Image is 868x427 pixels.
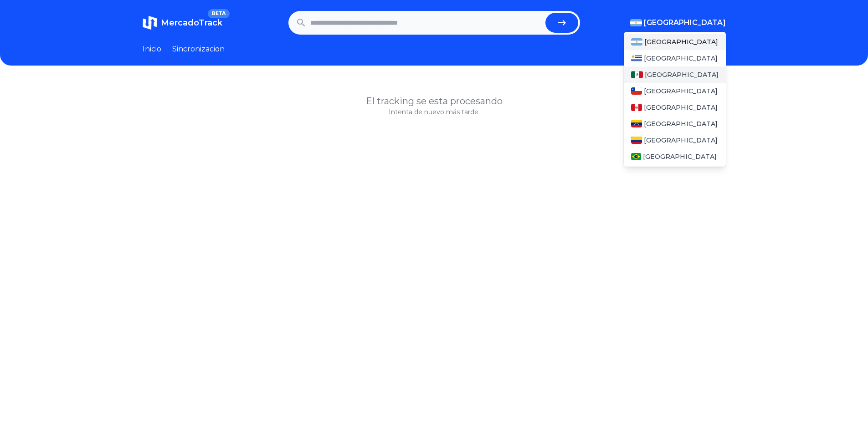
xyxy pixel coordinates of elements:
[644,37,718,46] span: [GEOGRAPHIC_DATA]
[172,44,225,55] a: Sincronizacion
[143,15,222,30] a: MercadoTrackBETA
[624,34,726,50] a: Argentina[GEOGRAPHIC_DATA]
[644,17,726,28] span: [GEOGRAPHIC_DATA]
[624,116,726,132] a: Venezuela[GEOGRAPHIC_DATA]
[624,83,726,99] a: Chile[GEOGRAPHIC_DATA]
[161,18,222,28] span: MercadoTrack
[631,104,642,111] img: Peru
[644,86,718,96] span: [GEOGRAPHIC_DATA]
[645,70,719,79] span: [GEOGRAPHIC_DATA]
[631,137,642,144] img: Colombia
[631,38,643,46] img: Argentina
[631,55,642,62] img: Uruguay
[644,136,718,145] span: [GEOGRAPHIC_DATA]
[643,152,717,161] span: [GEOGRAPHIC_DATA]
[644,54,718,63] span: [GEOGRAPHIC_DATA]
[630,19,642,26] img: Argentina
[624,99,726,116] a: Peru[GEOGRAPHIC_DATA]
[143,95,726,107] h1: El tracking se esta procesando
[631,87,642,95] img: Chile
[631,120,642,127] img: Venezuela
[143,44,161,55] a: Inicio
[624,66,726,83] a: Mexico[GEOGRAPHIC_DATA]
[644,103,718,112] span: [GEOGRAPHIC_DATA]
[644,119,718,128] span: [GEOGRAPHIC_DATA]
[143,107,726,117] p: Intenta de nuevo más tarde.
[624,132,726,148] a: Colombia[GEOGRAPHIC_DATA]
[631,153,642,160] img: Brasil
[624,50,726,66] a: Uruguay[GEOGRAPHIC_DATA]
[631,71,643,78] img: Mexico
[630,17,726,28] button: [GEOGRAPHIC_DATA]
[624,148,726,165] a: Brasil[GEOGRAPHIC_DATA]
[208,9,229,18] span: BETA
[143,15,157,30] img: MercadoTrack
